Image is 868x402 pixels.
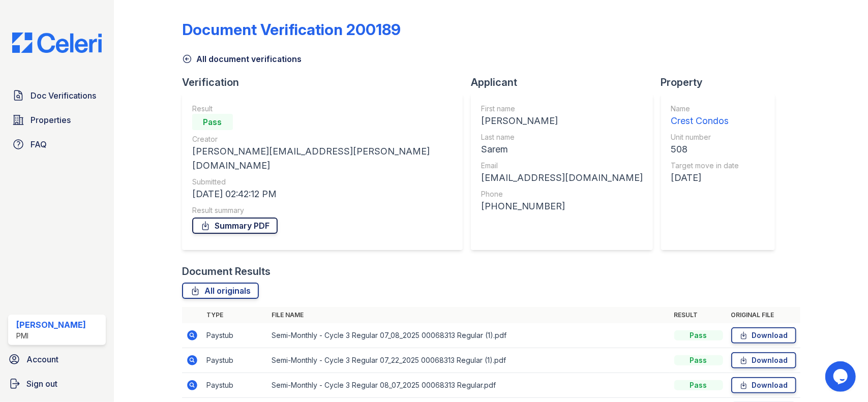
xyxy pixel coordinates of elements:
[471,75,661,89] div: Applicant
[481,199,643,213] div: [PHONE_NUMBER]
[267,307,670,323] th: File name
[202,348,267,373] td: Paystub
[182,53,302,65] a: All document verifications
[192,114,233,130] div: Pass
[674,355,723,365] div: Pass
[661,75,783,89] div: Property
[192,104,453,114] div: Result
[267,323,670,348] td: Semi-Monthly - Cycle 3 Regular 07_08_2025 00068313 Regular (1).pdf
[671,171,739,185] div: [DATE]
[182,283,259,299] a: All originals
[31,138,47,150] span: FAQ
[267,373,670,398] td: Semi-Monthly - Cycle 3 Regular 08_07_2025 00068313 Regular.pdf
[192,218,278,234] a: Summary PDF
[192,134,453,144] div: Creator
[825,361,858,392] iframe: chat widget
[192,177,453,187] div: Submitted
[31,114,71,126] span: Properties
[26,353,58,365] span: Account
[671,132,739,142] div: Unit number
[481,114,643,128] div: [PERSON_NAME]
[671,114,739,128] div: Crest Condos
[202,373,267,398] td: Paystub
[727,307,800,323] th: Original file
[481,132,643,142] div: Last name
[182,20,401,39] div: Document Verification 200189
[481,161,643,171] div: Email
[481,189,643,199] div: Phone
[671,161,739,171] div: Target move in date
[731,377,796,393] a: Download
[182,75,471,89] div: Verification
[8,110,106,130] a: Properties
[202,323,267,348] td: Paystub
[182,264,271,279] div: Document Results
[481,171,643,185] div: [EMAIL_ADDRESS][DOMAIN_NAME]
[671,104,739,114] div: Name
[671,142,739,157] div: 508
[674,330,723,341] div: Pass
[192,205,453,215] div: Result summary
[670,307,727,323] th: Result
[481,104,643,114] div: First name
[481,142,643,157] div: Sarem
[16,331,86,341] div: PMI
[16,319,86,331] div: [PERSON_NAME]
[4,349,110,369] a: Account
[731,327,796,344] a: Download
[192,144,453,173] div: [PERSON_NAME][EMAIL_ADDRESS][PERSON_NAME][DOMAIN_NAME]
[267,348,670,373] td: Semi-Monthly - Cycle 3 Regular 07_22_2025 00068313 Regular (1).pdf
[26,378,57,390] span: Sign out
[671,104,739,128] a: Name Crest Condos
[8,134,106,154] a: FAQ
[192,187,453,201] div: [DATE] 02:42:12 PM
[731,352,796,368] a: Download
[4,33,110,53] img: CE_Logo_Blue-a8612792a0a2168367f1c8372b55b34899dd931a85d93a1a3d3e32e68fde9ad4.png
[4,374,110,394] a: Sign out
[202,307,267,323] th: Type
[31,89,96,102] span: Doc Verifications
[674,380,723,390] div: Pass
[8,85,106,106] a: Doc Verifications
